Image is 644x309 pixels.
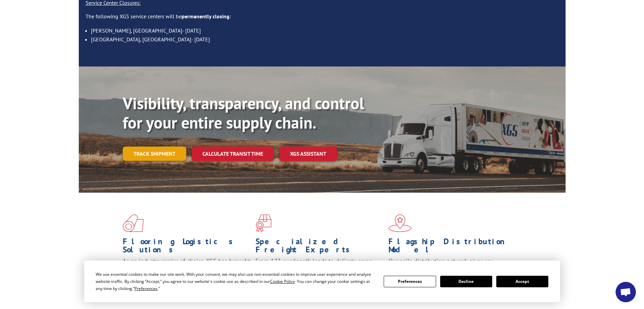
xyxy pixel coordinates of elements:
[279,147,337,161] a: XGS ASSISTANT
[123,93,364,133] b: Visibility, transparency, and control for your entire supply chain.
[496,276,548,287] button: Accept
[182,13,230,20] strong: permanently closing
[256,214,271,232] img: xgs-icon-focused-on-flooring-red
[86,13,559,26] p: The following XGS service centers will be :
[388,257,513,273] span: Our agile distribution network gives you nationwide inventory management on demand.
[123,237,251,257] h1: Flooring Logistics Solutions
[256,257,383,287] p: From 123 overlength loads to delicate cargo, our experienced staff knows the best way to move you...
[123,147,186,161] a: Track shipment
[384,276,436,287] button: Preferences
[270,278,295,284] span: Cookie Policy
[192,147,274,161] a: Calculate transit time
[123,214,144,232] img: xgs-icon-total-supply-chain-intelligence-red
[96,271,376,292] div: We use essential cookies to make our site work. With your consent, we may also use non-essential ...
[616,282,636,302] a: Open chat
[123,257,250,281] span: As an industry carrier of choice, XGS has brought innovation and dedication to flooring logistics...
[256,237,383,257] h1: Specialized Freight Experts
[388,214,412,232] img: xgs-icon-flagship-distribution-model-red
[388,237,516,257] h1: Flagship Distribution Model
[91,26,559,35] li: [PERSON_NAME], [GEOGRAPHIC_DATA]- [DATE]
[135,286,158,291] span: Preferences
[91,35,559,44] li: [GEOGRAPHIC_DATA], [GEOGRAPHIC_DATA]- [DATE]
[84,260,560,302] div: Cookie Consent Prompt
[440,276,492,287] button: Decline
